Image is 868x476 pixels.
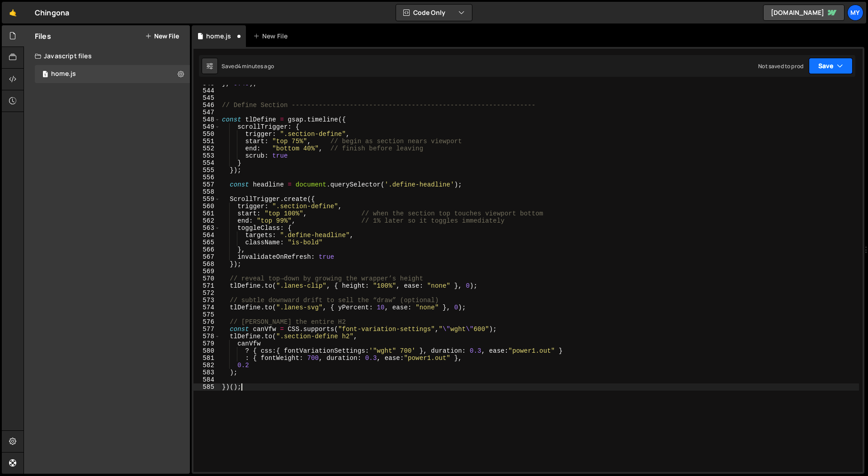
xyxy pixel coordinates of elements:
div: 574 [193,304,220,311]
div: 575 [193,311,220,318]
a: My [847,5,863,21]
div: 580 [193,347,220,355]
div: 562 [193,217,220,224]
div: New File [253,32,291,41]
div: 559 [193,196,220,203]
div: Saved [222,62,274,70]
div: 577 [193,326,220,333]
div: 549 [193,123,220,131]
div: home.js [206,32,231,41]
div: 16722/45723.js [35,65,190,83]
div: 578 [193,333,220,340]
a: [DOMAIN_NAME] [763,5,844,21]
div: 561 [193,210,220,217]
div: 585 [193,383,220,391]
button: Code Only [396,5,472,21]
div: 544 [193,87,220,94]
div: 572 [193,289,220,297]
div: 564 [193,232,220,239]
div: 570 [193,275,220,282]
div: 584 [193,376,220,383]
h2: Files [35,31,51,41]
div: 576 [193,318,220,326]
div: 558 [193,188,220,196]
div: 552 [193,145,220,152]
div: 579 [193,340,220,347]
div: 554 [193,159,220,167]
div: 560 [193,203,220,210]
div: 571 [193,282,220,289]
div: 556 [193,174,220,181]
div: 569 [193,268,220,275]
div: 550 [193,131,220,138]
div: Not saved to prod [758,62,803,70]
a: 🤙 [2,2,24,23]
div: 548 [193,116,220,123]
div: Chingona [35,7,69,18]
div: 581 [193,355,220,362]
div: 566 [193,246,220,253]
div: Javascript files [24,47,190,65]
div: 583 [193,369,220,376]
div: 563 [193,224,220,232]
button: Save [809,58,853,74]
div: 4 minutes ago [238,62,274,70]
div: 555 [193,167,220,174]
button: New File [145,33,179,40]
div: 565 [193,239,220,246]
div: 567 [193,253,220,261]
div: 553 [193,152,220,159]
div: 557 [193,181,220,188]
div: 551 [193,138,220,145]
div: 545 [193,94,220,102]
div: home.js [51,70,76,78]
div: 546 [193,102,220,109]
span: 1 [42,71,48,79]
div: 573 [193,297,220,304]
div: 547 [193,109,220,116]
div: 582 [193,362,220,369]
div: 568 [193,261,220,268]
